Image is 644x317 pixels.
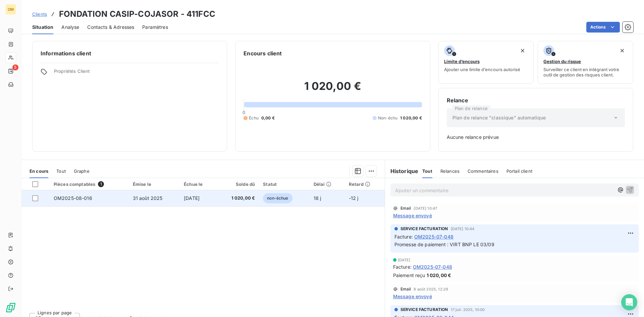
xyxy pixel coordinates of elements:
span: Plan de relance "classique" automatique [452,114,546,121]
span: 0 [243,110,245,115]
h6: Encours client [244,49,282,57]
span: Commentaires [468,168,498,174]
div: Pièces comptables [54,181,125,187]
div: OM [5,4,16,15]
span: -12 j [349,195,359,201]
span: Non-échu [378,115,397,121]
span: Contacts & Adresses [87,24,134,31]
span: 1 020,00 € [220,195,255,202]
span: OM2025-07-048 [414,233,453,240]
span: Limite d’encours [444,59,480,64]
h6: Historique [385,167,419,175]
h6: Informations client [41,49,219,57]
span: Aucune relance prévue [447,134,625,141]
span: 0,00 € [261,115,275,121]
span: Message envoyé [393,212,432,219]
span: Email [400,287,411,291]
span: Échu [249,115,259,121]
span: 18 j [314,195,321,201]
span: Graphe [74,168,90,174]
span: Propriétés Client [54,68,219,78]
h6: Relance [447,96,625,104]
span: Surveiller ce client en intégrant votre outil de gestion des risques client. [543,67,628,77]
span: Email [400,206,411,210]
div: Open Intercom Messenger [621,294,637,310]
span: 1 020,00 € [400,115,422,121]
span: Promesse de paiement : VIRT BNP LE 03/09 [394,242,494,247]
div: Émise le [133,181,176,187]
div: Retard [349,181,381,187]
span: SERVICE FACTURATION [400,226,448,232]
span: Tout [56,168,66,174]
span: OM2025-08-016 [54,195,92,201]
span: Relances [440,168,460,174]
div: Délai [314,181,341,187]
span: Facture : [394,233,413,240]
span: [DATE] [184,195,200,201]
span: Analyse [61,24,79,31]
button: Gestion du risqueSurveiller ce client en intégrant votre outil de gestion des risques client. [538,41,633,84]
span: 17 juil. 2025, 10:00 [451,308,485,312]
span: Clients [32,11,47,17]
span: Portail client [506,168,532,174]
span: OM2025-07-048 [413,263,452,270]
span: Situation [32,24,53,31]
span: 31 août 2025 [133,195,163,201]
span: non-échue [263,193,292,203]
span: Tout [422,168,432,174]
span: 8 août 2025, 12:29 [414,287,448,291]
div: Échue le [184,181,212,187]
span: [DATE] [398,258,411,262]
button: Limite d’encoursAjouter une limite d’encours autorisé [438,41,534,84]
div: Statut [263,181,305,187]
button: Actions [586,22,620,33]
div: Solde dû [220,181,255,187]
span: [DATE] 10:44 [451,227,475,231]
a: Clients [32,11,47,17]
span: 1 [98,181,104,187]
span: Paiement reçu [393,272,425,279]
h3: FONDATION CASIP-COJASOR - 411FCC [59,8,215,20]
span: Facture : [393,263,412,270]
span: SERVICE FACTURATION [400,307,448,313]
span: Ajouter une limite d’encours autorisé [444,67,520,72]
span: En cours [30,168,48,174]
img: Logo LeanPay [5,302,16,313]
span: [DATE] 10:47 [414,206,437,210]
h2: 1 020,00 € [244,80,422,100]
span: Gestion du risque [543,59,581,64]
span: 5 [12,64,18,70]
span: Paramètres [142,24,168,31]
span: 1 020,00 € [427,272,451,279]
span: Message envoyé [393,293,432,300]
